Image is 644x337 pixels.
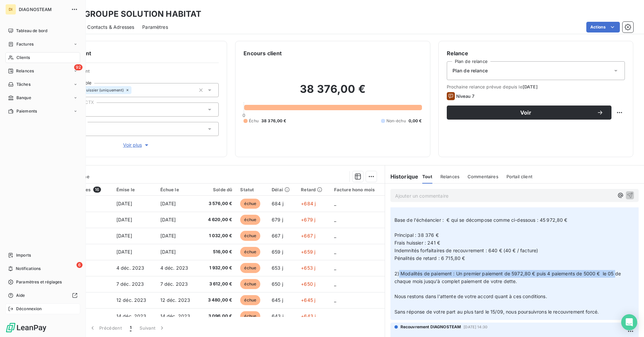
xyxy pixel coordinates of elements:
span: [DATE] [116,201,132,206]
span: 643 j [272,313,283,319]
button: Actions [586,22,620,32]
span: 14 déc. 2023 [116,313,147,319]
div: Open Intercom Messenger [621,314,637,330]
span: 3 480,00 € [204,297,232,304]
h3: G.S.H GROUPE SOLUTION HABITAT [59,8,201,20]
span: 92 [74,64,83,70]
span: [DATE] [160,201,176,206]
span: [DATE] [160,249,176,255]
span: +653 j [301,265,315,271]
span: DIAGNOSTEAM [19,7,67,12]
span: Factures [16,41,34,47]
span: échue [240,247,260,257]
span: Paiements [16,108,37,114]
span: 684 j [272,201,283,206]
span: 38 376,00 € [261,118,286,124]
span: _ [334,249,336,255]
h6: Relance [447,49,625,57]
span: Propriétés Client [54,68,219,78]
span: 1 932,00 € [204,265,232,271]
span: échue [240,311,260,321]
span: 659 j [272,249,283,255]
span: _ [334,217,336,222]
span: Non-échu [386,118,406,124]
span: Relances [440,174,460,179]
span: Recouvrement DIAGNOSTEAM [400,324,461,330]
button: 1 [126,321,136,335]
span: Nous restons dans l'attente de votre accord quant à ces conditions. [394,293,547,299]
span: Déconnexion [16,306,42,312]
div: Solde dû [204,187,232,192]
span: Plan de relance [452,67,488,74]
span: +667 j [301,233,315,239]
div: Retard [301,187,326,192]
span: _ [334,297,336,303]
h2: 38 376,00 € [244,82,422,103]
span: Aide [16,292,25,298]
span: [DATE] [116,249,132,255]
span: 3 576,00 € [204,200,232,207]
div: Facture hono mois [334,187,381,192]
span: [DATE] [523,84,538,89]
span: échue [240,295,260,305]
div: Échue le [160,187,196,192]
span: [DATE] [116,217,132,222]
span: _ [334,265,336,271]
span: 516,00 € [204,249,232,255]
span: +659 j [301,249,315,255]
span: Banque [16,95,31,101]
span: 4 déc. 2023 [116,265,145,271]
span: Niveau 7 [456,93,474,99]
span: +679 j [301,217,315,222]
span: 3 096,00 € [204,313,232,320]
span: 679 j [272,217,283,222]
span: 7 déc. 2023 [116,281,144,287]
span: Échu [249,118,259,124]
span: 12 déc. 2023 [116,297,147,303]
span: Prochaine relance prévue depuis le [447,84,625,89]
span: Contacts & Adresses [87,24,134,30]
h6: Historique [385,173,419,181]
span: Clients [16,55,30,61]
span: Principal : 38 376 € [394,232,439,238]
span: +684 j [301,201,316,206]
span: +645 j [301,297,315,303]
span: 667 j [272,233,283,239]
span: Commentaires [468,174,498,179]
div: DI [5,4,16,15]
span: Notifications [16,266,41,272]
span: 2) Modalités de paiement : Un premier paiement de 5972,80 € puis 4 paiements de 5000 € le 05 de c... [394,271,623,284]
span: Vous trouverez ci-dessous les modalités acceptées. [394,202,511,207]
span: [DATE] 14:30 [464,325,487,329]
span: 7 déc. 2023 [160,281,188,287]
span: 653 j [272,265,283,271]
span: [DATE] [160,217,176,222]
span: 650 j [272,281,283,287]
span: _ [334,201,336,206]
span: 3 612,00 € [204,281,232,287]
span: Base de l'échéancier : € qui se décompose comme ci-dessous : 45 972,80 € [394,217,568,223]
div: Délai [272,187,293,192]
span: +643 j [301,313,316,319]
span: 4 620,00 € [204,216,232,223]
span: échue [240,263,260,273]
span: échue [240,199,260,209]
img: Logo LeanPay [5,322,47,333]
span: Tout [422,174,432,179]
span: Tâches [16,81,31,87]
span: 645 j [272,297,283,303]
span: échue [240,215,260,225]
span: Voir [455,110,597,115]
span: Frais huissier : 241 € [394,240,440,246]
span: 4 déc. 2023 [160,265,189,271]
button: Précédent [85,321,126,335]
span: Imports [16,252,31,258]
div: Statut [240,187,264,192]
span: 16 [93,187,101,193]
span: Relances [16,68,34,74]
span: Sommation huissier (uniquement) [62,88,124,92]
span: [DATE] [116,233,132,239]
h6: Informations client [41,49,219,57]
div: Émise le [116,187,152,192]
button: Voir plus [54,141,219,149]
